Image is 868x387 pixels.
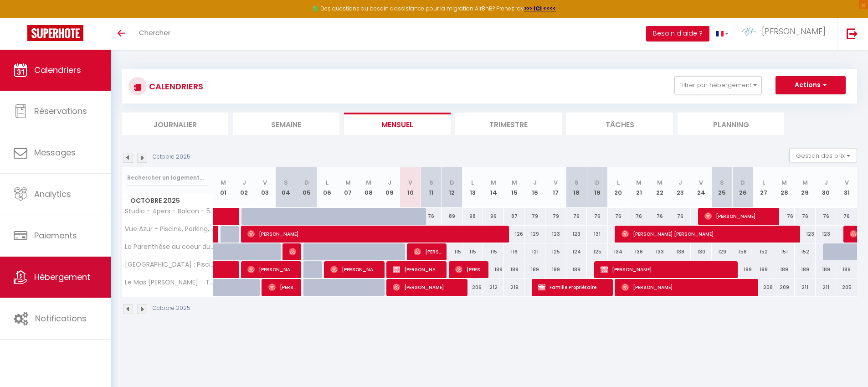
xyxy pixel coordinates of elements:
[296,167,317,208] th: 05
[442,243,462,260] div: 115
[533,178,537,187] abbr: J
[483,208,504,225] div: 96
[34,230,77,241] span: Paiements
[242,178,246,187] abbr: J
[795,167,816,208] th: 29
[816,261,837,278] div: 189
[524,243,545,260] div: 121
[34,64,81,76] span: Calendriers
[379,167,400,208] th: 09
[566,243,587,260] div: 124
[732,167,753,208] th: 26
[504,226,525,243] div: 126
[587,226,608,243] div: 131
[359,167,380,208] th: 08
[213,167,234,208] th: 01
[699,178,703,187] abbr: V
[221,178,226,187] abbr: M
[450,178,454,187] abbr: D
[34,147,76,158] span: Messages
[289,243,296,260] span: [PERSON_NAME]
[802,178,808,187] abbr: M
[524,226,545,243] div: 129
[649,208,670,225] div: 76
[123,243,215,250] span: La Parenthèse au coeur du village de [GEOGRAPHIC_DATA]
[566,167,587,208] th: 18
[704,207,774,225] span: [PERSON_NAME]
[123,208,215,215] span: Studio - 4pers - Balcon - 5mn Plages - 12mn Palais
[545,167,566,208] th: 17
[776,76,846,94] button: Actions
[524,167,545,208] th: 16
[845,178,849,187] abbr: V
[781,178,787,187] abbr: M
[566,226,587,243] div: 123
[524,261,545,278] div: 189
[538,279,608,296] span: Famille Propriétaire
[462,243,483,260] div: 115
[608,243,629,260] div: 134
[414,243,442,260] span: [PERSON_NAME]
[483,279,504,296] div: 212
[636,178,642,187] abbr: M
[774,279,795,296] div: 209
[504,167,525,208] th: 15
[712,167,733,208] th: 25
[304,178,309,187] abbr: D
[753,261,774,278] div: 189
[34,188,71,200] span: Analytics
[816,279,837,296] div: 211
[608,167,629,208] th: 20
[732,243,753,260] div: 156
[554,178,558,187] abbr: V
[587,167,608,208] th: 19
[471,178,474,187] abbr: L
[139,28,170,37] span: Chercher
[483,261,504,278] div: 189
[670,167,691,208] th: 23
[774,243,795,260] div: 151
[774,261,795,278] div: 189
[504,243,525,260] div: 116
[455,261,483,278] span: [PERSON_NAME]
[816,208,837,225] div: 76
[657,178,663,187] abbr: M
[587,208,608,225] div: 76
[35,313,87,324] span: Notifications
[753,167,774,208] th: 27
[34,105,87,117] span: Réservations
[712,243,733,260] div: 129
[393,279,462,296] span: [PERSON_NAME]
[753,279,774,296] div: 208
[753,243,774,260] div: 152
[836,167,857,208] th: 31
[388,178,391,187] abbr: J
[153,304,190,313] p: Octobre 2025
[27,25,83,41] img: Super Booking
[524,5,556,12] a: >>> ICI <<<<
[566,208,587,225] div: 76
[575,178,579,187] abbr: S
[824,178,828,187] abbr: J
[545,208,566,225] div: 79
[123,226,215,232] span: Vue Azur - Piscine, Parking, [GEOGRAPHIC_DATA], [GEOGRAPHIC_DATA], WIFI
[742,27,756,36] img: ...
[234,167,255,208] th: 02
[545,226,566,243] div: 123
[628,167,649,208] th: 21
[678,178,682,187] abbr: J
[795,243,816,260] div: 152
[545,243,566,260] div: 125
[816,167,837,208] th: 30
[504,261,525,278] div: 189
[344,113,451,135] li: Mensuel
[400,167,421,208] th: 10
[762,26,826,37] span: [PERSON_NAME]
[628,208,649,225] div: 76
[566,113,673,135] li: Tâches
[524,208,545,225] div: 79
[462,208,483,225] div: 98
[483,167,504,208] th: 14
[275,167,296,208] th: 04
[621,279,754,296] span: [PERSON_NAME]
